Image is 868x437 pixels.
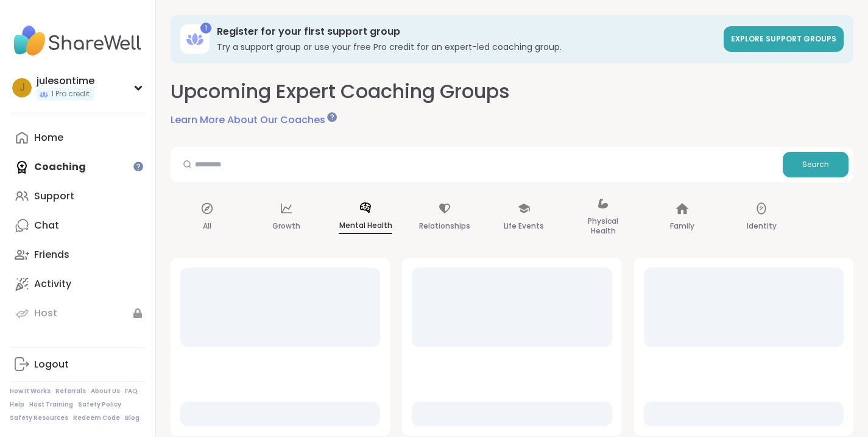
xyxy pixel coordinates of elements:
[802,159,829,170] span: Search
[10,350,146,379] a: Logout
[200,23,211,34] div: 1
[10,299,146,328] a: Host
[37,74,94,88] div: julesontime
[34,219,59,232] div: Chat
[34,358,69,371] div: Logout
[327,112,337,122] iframe: Spotlight
[10,240,146,269] a: Friends
[73,414,120,422] a: Redeem Code
[125,387,138,396] a: FAQ
[670,219,694,233] p: Family
[724,26,844,52] a: Explore support groups
[171,78,510,105] h2: Upcoming Expert Coaching Groups
[34,248,69,261] div: Friends
[34,277,71,291] div: Activity
[217,25,716,38] h3: Register for your first support group
[731,34,836,44] span: Explore support groups
[747,219,777,233] p: Identity
[10,20,146,62] img: ShareWell Nav Logo
[91,387,120,396] a: About Us
[125,414,139,422] a: Blog
[203,219,211,233] p: All
[171,113,335,127] a: Learn More About Our Coaches
[10,400,24,409] a: Help
[783,152,849,177] button: Search
[51,89,90,99] span: 1 Pro credit
[10,414,68,422] a: Safety Resources
[10,269,146,299] a: Activity
[419,219,470,233] p: Relationships
[34,190,74,203] div: Support
[10,123,146,152] a: Home
[272,219,300,233] p: Growth
[10,211,146,240] a: Chat
[504,219,544,233] p: Life Events
[78,400,121,409] a: Safety Policy
[34,131,63,144] div: Home
[10,387,51,396] a: How It Works
[29,400,73,409] a: Host Training
[217,41,716,53] h3: Try a support group or use your free Pro credit for an expert-led coaching group.
[133,162,143,171] iframe: Spotlight
[34,307,57,320] div: Host
[19,80,25,96] span: j
[576,214,630,238] p: Physical Health
[10,182,146,211] a: Support
[339,218,392,234] p: Mental Health
[55,387,86,396] a: Referrals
